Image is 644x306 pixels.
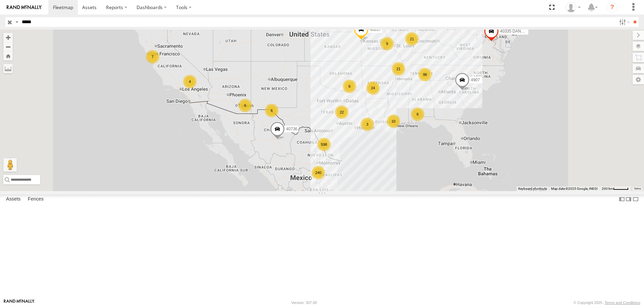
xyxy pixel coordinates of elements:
[3,42,13,51] button: Zoom out
[500,29,530,34] span: 40335 DAÑADO
[265,104,278,117] div: 6
[14,17,19,27] label: Search Query
[405,32,419,46] div: 21
[183,75,197,88] div: 4
[392,62,405,76] div: 21
[343,80,356,93] div: 6
[625,194,632,204] label: Dock Summary Table to the Right
[471,78,480,83] span: 4907
[24,195,47,204] label: Fences
[317,138,331,151] div: 598
[291,301,317,305] div: Version: 307.00
[634,187,641,190] a: Terms (opens in new tab)
[3,158,17,172] button: Drag Pegman onto the map to open Street View
[3,33,13,42] button: Zoom in
[616,17,631,27] label: Search Filter Options
[518,186,547,191] button: Keyboard shortcuts
[632,194,639,204] label: Hide Summary Table
[286,127,297,132] span: 40736
[551,187,598,190] span: Map data ©2025 Google, INEGI
[574,301,640,305] div: © Copyright 2025 -
[7,5,42,10] img: rand-logo.svg
[238,99,252,112] div: 6
[366,81,380,95] div: 24
[4,299,35,306] a: Visit our Website
[370,28,381,32] span: 40817
[619,194,625,204] label: Dock Summary Table to the Left
[633,75,644,84] label: Map Settings
[380,37,394,50] div: 9
[418,68,432,81] div: 96
[312,166,325,179] div: 240
[387,115,400,128] div: 10
[335,105,348,119] div: 22
[563,2,583,12] div: Carlos Ortiz
[600,186,631,191] button: Map Scale: 200 km per 42 pixels
[602,187,613,190] span: 200 km
[411,107,424,121] div: 6
[607,2,618,13] i: ?
[3,195,24,204] label: Assets
[146,50,159,63] div: 7
[3,64,13,73] label: Measure
[605,301,640,305] a: Terms and Conditions
[361,118,374,131] div: 3
[3,51,13,60] button: Zoom Home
